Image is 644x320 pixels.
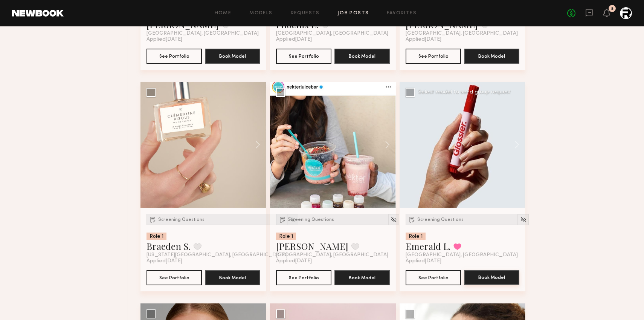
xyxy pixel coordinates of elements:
[334,270,390,285] button: Book Model
[408,216,416,223] img: Submission Icon
[406,258,519,264] div: Applied [DATE]
[520,216,526,223] img: Unhide Model
[391,216,397,223] img: Unhide Model
[158,217,204,222] span: Screening Questions
[147,252,287,258] span: [US_STATE][GEOGRAPHIC_DATA], [GEOGRAPHIC_DATA]
[276,240,348,252] a: [PERSON_NAME]
[205,52,260,59] a: Book Model
[406,240,450,252] a: Emerald L.
[149,216,157,223] img: Submission Icon
[147,233,166,240] div: Role 1
[276,233,296,240] div: Role 1
[205,274,260,280] a: Book Model
[611,7,613,11] div: 8
[205,49,260,64] button: Book Model
[406,37,519,43] div: Applied [DATE]
[334,49,390,64] button: Book Model
[406,233,426,240] div: Role 1
[406,252,518,258] span: [GEOGRAPHIC_DATA], [GEOGRAPHIC_DATA]
[387,11,417,16] a: Favorites
[279,216,286,223] img: Submission Icon
[147,270,202,285] button: See Portfolio
[291,11,320,16] a: Requests
[215,11,232,16] a: Home
[276,258,390,264] div: Applied [DATE]
[338,11,369,16] a: Job Posts
[147,37,260,43] div: Applied [DATE]
[334,52,390,59] a: Book Model
[276,270,331,285] button: See Portfolio
[417,217,464,222] span: Screening Questions
[406,270,461,285] button: See Portfolio
[276,31,388,37] span: [GEOGRAPHIC_DATA], [GEOGRAPHIC_DATA]
[147,258,260,264] div: Applied [DATE]
[276,49,331,64] button: See Portfolio
[464,49,519,64] button: Book Model
[276,252,388,258] span: [GEOGRAPHIC_DATA], [GEOGRAPHIC_DATA]
[205,270,260,285] button: Book Model
[147,240,191,252] a: Braeden S.
[147,49,202,64] button: See Portfolio
[147,31,259,37] span: [GEOGRAPHIC_DATA], [GEOGRAPHIC_DATA]
[418,90,511,95] div: Select model to send group request
[464,274,519,280] a: Book Model
[334,274,390,280] a: Book Model
[406,49,461,64] button: See Portfolio
[406,31,518,37] span: [GEOGRAPHIC_DATA], [GEOGRAPHIC_DATA]
[249,11,272,16] a: Models
[464,52,519,59] a: Book Model
[288,217,334,222] span: Screening Questions
[464,270,519,285] button: Book Model
[276,37,390,43] div: Applied [DATE]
